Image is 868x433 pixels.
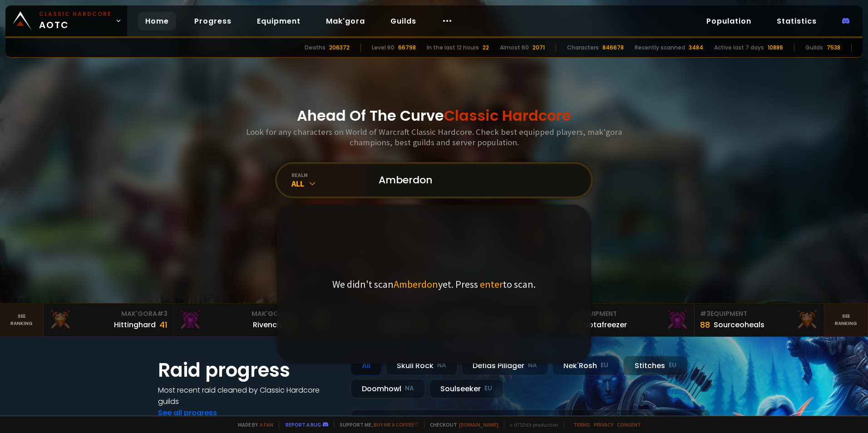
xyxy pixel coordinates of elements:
div: 7538 [827,44,840,52]
h4: Most recent raid cleaned by Classic Hardcore guilds [158,384,340,407]
div: 41 [159,319,168,331]
h1: Ahead Of The Curve [297,105,571,127]
span: Classic Hardcore [444,105,571,126]
div: 2071 [533,44,545,52]
div: Notafreezer [583,319,627,330]
div: Stitches [623,356,688,375]
a: Progress [187,12,239,30]
small: EU [669,361,676,370]
a: Equipment [250,12,308,30]
a: #2Equipment88Notafreezer [564,304,695,336]
a: Statistics [769,12,824,30]
div: realm [291,172,368,178]
small: NA [528,361,537,370]
input: Search a character... [373,164,580,197]
div: 206372 [329,44,350,52]
a: Home [138,12,176,30]
small: NA [405,384,414,393]
span: Amberdon [394,278,438,290]
a: See all progress [158,408,217,418]
div: All [350,356,382,375]
div: 22 [483,44,489,52]
a: Mak'Gora#2Rivench100 [173,304,304,336]
div: Deaths [305,44,325,52]
span: AOTC [39,10,112,32]
a: Buy me a coffee [374,421,419,428]
div: Sourceoheals [714,319,764,330]
div: Nek'Rosh [552,356,620,375]
small: Classic Hardcore [39,10,112,18]
div: Characters [567,44,599,52]
a: #3Equipment88Sourceoheals [695,304,825,336]
span: enter [480,278,503,290]
div: Level 60 [372,44,395,52]
a: a fan [260,421,273,428]
div: Almost 60 [500,44,529,52]
div: Soulseeker [429,379,503,399]
div: 66798 [398,44,416,52]
div: In the last 12 hours [427,44,479,52]
div: Mak'Gora [49,309,168,319]
div: Equipment [700,309,819,319]
a: Report a bug [286,421,321,428]
span: # 3 [700,309,710,318]
div: Mak'Gora [179,309,298,319]
p: We didn't scan yet. Press to scan. [332,278,536,290]
small: NA [437,361,446,370]
div: Skull Rock [385,356,458,375]
div: 3484 [689,44,703,52]
span: Checkout [424,421,498,428]
div: All [291,178,368,189]
span: Made by [232,421,273,428]
a: Seeranking [824,304,868,336]
h1: Raid progress [158,356,340,384]
a: Population [699,12,759,30]
a: [DOMAIN_NAME] [459,421,498,428]
div: Guilds [805,44,823,52]
span: Support me, [334,421,419,428]
div: 846678 [602,44,624,52]
a: Guilds [383,12,424,30]
div: 88 [700,319,710,331]
a: Mak'Gora#3Hittinghard41 [44,304,174,336]
div: Equipment [570,309,689,319]
a: Privacy [594,421,613,428]
div: Active last 7 days [714,44,764,52]
small: EU [484,384,492,393]
span: v. d752d5 - production [504,421,558,428]
div: Defias Pillager [461,356,548,375]
div: Doomhowl [350,379,425,399]
a: Terms [573,421,590,428]
div: Recently scanned [635,44,685,52]
span: # 3 [157,309,168,318]
small: EU [601,361,608,370]
a: Classic HardcoreAOTC [5,5,127,36]
h3: Look for any characters on World of Warcraft Classic Hardcore. Check best equipped players, mak'g... [242,127,626,148]
a: Mak'gora [319,12,372,30]
div: 10886 [768,44,783,52]
div: Hittinghard [114,319,156,330]
a: Consent [617,421,641,428]
div: Rivench [253,319,281,330]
